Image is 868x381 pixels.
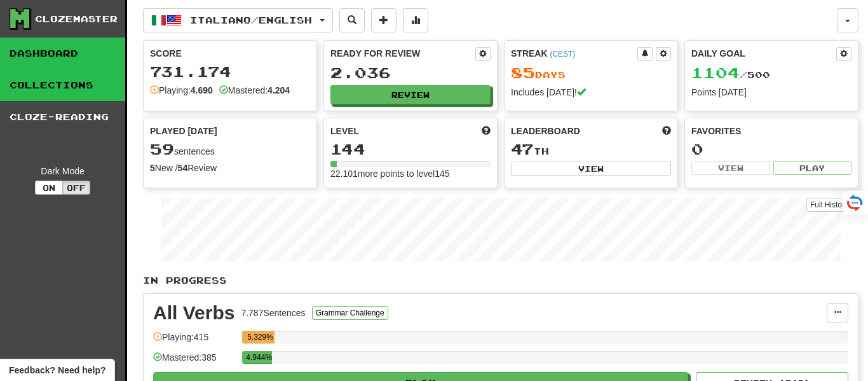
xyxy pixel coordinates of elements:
[143,274,858,287] p: In Progress
[62,181,90,195] button: Off
[153,331,236,352] div: Playing: 415
[312,306,388,320] button: Grammar Challenge
[773,161,852,175] button: Play
[330,141,491,157] div: 144
[150,163,155,173] strong: 5
[511,65,671,81] div: Day s
[482,125,491,137] span: Score more points to level up
[511,140,534,158] span: 47
[330,167,491,180] div: 22.101 more points to level 145
[9,364,105,377] span: Open feedback widget
[330,47,475,60] div: Ready for Review
[662,125,671,137] span: This week in points, UTC
[691,141,851,157] div: 0
[10,165,116,177] div: Dark Mode
[339,8,365,32] button: Search sentences
[150,64,310,80] div: 731.174
[511,64,535,81] span: 85
[691,125,851,137] div: Favorites
[330,85,491,104] button: Review
[403,8,428,32] button: More stats
[150,162,310,174] div: New / Review
[143,8,333,32] button: Italiano/English
[268,85,290,95] strong: 4.204
[511,47,637,60] div: Streak
[150,141,310,158] div: sentences
[511,141,671,158] div: th
[150,140,174,158] span: 59
[190,15,312,25] span: Italiano / English
[511,125,580,137] span: Leaderboard
[178,163,188,173] strong: 54
[511,86,671,99] div: Includes [DATE]!
[330,65,491,81] div: 2.036
[150,47,310,60] div: Score
[371,8,397,32] button: Add sentence to collection
[691,47,836,61] div: Daily Goal
[241,307,305,319] div: 7.787 Sentences
[691,64,740,81] span: 1104
[550,50,575,59] a: (CEST)
[806,198,858,212] a: Full History
[150,125,217,137] span: Played [DATE]
[246,351,272,364] div: 4.944%
[511,162,671,176] button: View
[691,161,770,175] button: View
[153,303,234,322] div: All Verbs
[330,125,359,137] span: Level
[35,181,63,195] button: On
[219,84,290,97] div: Mastered:
[35,13,118,25] div: Clozemaster
[150,84,213,97] div: Playing:
[191,85,213,95] strong: 4.690
[691,86,851,99] div: Points [DATE]
[246,331,275,343] div: 5.329%
[153,351,236,372] div: Mastered: 385
[691,69,770,80] span: / 500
